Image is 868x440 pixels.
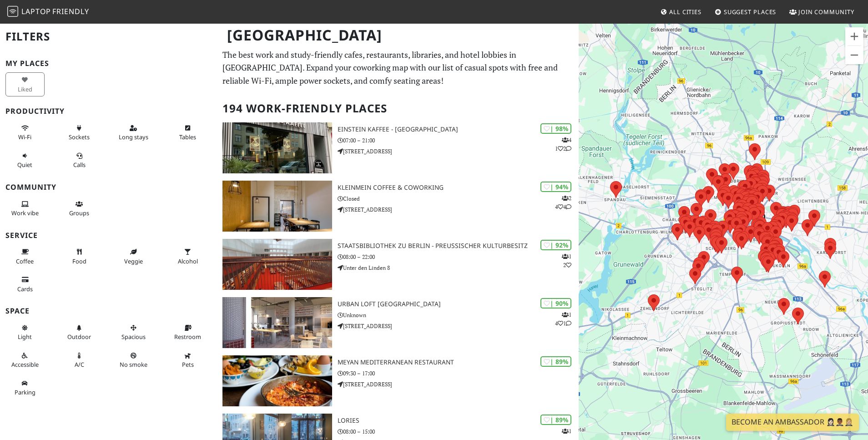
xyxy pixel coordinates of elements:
[60,348,99,372] button: A/C
[69,209,89,217] span: Group tables
[168,244,207,268] button: Alcohol
[338,380,579,389] p: [STREET_ADDRESS]
[114,320,153,344] button: Spacious
[845,46,863,64] button: Zoom out
[338,126,579,133] h3: Einstein Kaffee - [GEOGRAPHIC_DATA]
[540,240,571,250] div: | 92%
[338,417,579,425] h3: Lories
[60,197,99,221] button: Groups
[114,244,153,268] button: Veggie
[217,122,579,173] a: Einstein Kaffee - Charlottenburg | 98% 412 Einstein Kaffee - [GEOGRAPHIC_DATA] 07:00 – 21:00 [STR...
[338,253,579,261] p: 08:00 – 22:00
[798,8,854,16] span: Join Community
[222,95,573,122] h2: 194 Work-Friendly Places
[540,182,571,192] div: | 94%
[726,414,859,431] a: Become an Ambassador 🤵🏻‍♀️🤵🏾‍♂️🤵🏼‍♀️
[338,136,579,145] p: 07:00 – 21:00
[60,121,99,145] button: Sockets
[67,333,91,341] span: Outdoor area
[338,147,579,156] p: [STREET_ADDRESS]
[72,257,86,265] span: Food
[21,6,51,16] span: Laptop
[168,348,207,372] button: Pets
[711,4,780,20] a: Suggest Places
[60,244,99,268] button: Food
[220,23,577,48] h1: [GEOGRAPHIC_DATA]
[555,310,571,328] p: 1 4 1
[178,257,198,265] span: Alcohol
[124,257,143,265] span: Veggie
[338,263,579,272] p: Unter den Linden 8
[217,181,579,232] a: KleinMein Coffee & Coworking | 94% 244 KleinMein Coffee & Coworking Closed [STREET_ADDRESS]
[11,360,39,369] span: Accessible
[11,209,39,217] span: People working
[16,257,34,265] span: Coffee
[5,231,212,240] h3: Service
[69,133,90,141] span: Power sockets
[17,161,32,169] span: Quiet
[338,311,579,319] p: Unknown
[5,197,45,221] button: Work vibe
[5,183,212,192] h3: Community
[338,242,579,250] h3: Staatsbibliothek zu Berlin - Preußischer Kulturbesitz
[5,107,212,116] h3: Productivity
[179,133,196,141] span: Work-friendly tables
[168,320,207,344] button: Restroom
[540,415,571,425] div: | 89%
[52,6,89,16] span: Friendly
[222,355,332,406] img: Meyan Mediterranean Restaurant
[338,359,579,366] h3: Meyan Mediterranean Restaurant
[217,297,579,348] a: URBAN LOFT Berlin | 90% 141 URBAN LOFT [GEOGRAPHIC_DATA] Unknown [STREET_ADDRESS]
[845,27,863,46] button: Zoom in
[222,48,573,87] p: The best work and study-friendly cafes, restaurants, libraries, and hotel lobbies in [GEOGRAPHIC_...
[540,123,571,134] div: | 98%
[18,333,32,341] span: Natural light
[73,161,86,169] span: Video/audio calls
[222,122,332,173] img: Einstein Kaffee - Charlottenburg
[18,133,31,141] span: Stable Wi-Fi
[338,369,579,378] p: 09:30 – 17:00
[114,121,153,145] button: Long stays
[338,205,579,214] p: [STREET_ADDRESS]
[5,348,45,372] button: Accessible
[338,184,579,192] h3: KleinMein Coffee & Coworking
[121,333,146,341] span: Spacious
[5,121,45,145] button: Wi-Fi
[119,133,148,141] span: Long stays
[60,148,99,172] button: Calls
[5,59,212,68] h3: My Places
[60,320,99,344] button: Outdoor
[555,194,571,211] p: 2 4 4
[338,300,579,308] h3: URBAN LOFT [GEOGRAPHIC_DATA]
[168,121,207,145] button: Tables
[120,360,147,369] span: Smoke free
[5,307,212,315] h3: Space
[15,388,35,396] span: Parking
[338,427,579,436] p: 08:00 – 15:00
[5,376,45,400] button: Parking
[562,427,571,435] p: 1
[724,8,777,16] span: Suggest Places
[5,148,45,172] button: Quiet
[174,333,201,341] span: Restroom
[17,285,33,293] span: Credit cards
[222,297,332,348] img: URBAN LOFT Berlin
[7,4,89,20] a: LaptopFriendly LaptopFriendly
[5,23,212,51] h2: Filters
[555,136,571,153] p: 4 1 2
[222,181,332,232] img: KleinMein Coffee & Coworking
[5,320,45,344] button: Light
[540,298,571,309] div: | 90%
[669,8,701,16] span: All Cities
[540,356,571,367] div: | 89%
[338,194,579,203] p: Closed
[656,4,705,20] a: All Cities
[217,355,579,406] a: Meyan Mediterranean Restaurant | 89% Meyan Mediterranean Restaurant 09:30 – 17:00 [STREET_ADDRESS]
[7,6,18,17] img: LaptopFriendly
[75,360,84,369] span: Air conditioned
[562,252,571,269] p: 1 2
[182,360,194,369] span: Pet friendly
[5,244,45,268] button: Coffee
[5,272,45,296] button: Cards
[222,239,332,290] img: Staatsbibliothek zu Berlin - Preußischer Kulturbesitz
